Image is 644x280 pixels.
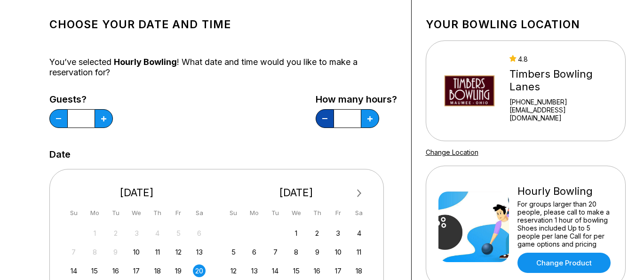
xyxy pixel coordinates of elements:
[109,264,122,277] div: Choose Tuesday, September 16th, 2025
[248,207,261,219] div: Mo
[517,200,613,248] div: For groups larger than 20 people, please call to make a reservation 1 hour of bowling Shoes inclu...
[67,207,80,219] div: Su
[193,264,206,277] div: Choose Saturday, September 20th, 2025
[316,94,397,104] label: How many hours?
[172,246,185,258] div: Choose Friday, September 12th, 2025
[130,227,143,240] div: Not available Wednesday, September 3rd, 2025
[269,246,282,258] div: Choose Tuesday, October 7th, 2025
[49,94,113,104] label: Guests?
[426,148,478,156] a: Change Location
[353,207,366,219] div: Sa
[332,227,344,240] div: Choose Friday, October 3rd, 2025
[248,246,261,258] div: Choose Monday, October 6th, 2025
[64,186,210,199] div: [DATE]
[227,264,240,277] div: Choose Sunday, October 12th, 2025
[290,207,302,219] div: We
[109,227,122,240] div: Not available Tuesday, September 2nd, 2025
[311,246,324,258] div: Choose Thursday, October 9th, 2025
[509,98,613,106] div: [PHONE_NUMBER]
[172,264,185,277] div: Choose Friday, September 19th, 2025
[248,264,261,277] div: Choose Monday, October 13th, 2025
[151,227,164,240] div: Not available Thursday, September 4th, 2025
[109,246,122,258] div: Not available Tuesday, September 9th, 2025
[67,264,80,277] div: Choose Sunday, September 14th, 2025
[49,149,71,160] label: Date
[130,207,143,219] div: We
[311,227,324,240] div: Choose Thursday, October 2nd, 2025
[311,264,324,277] div: Choose Thursday, October 16th, 2025
[130,264,143,277] div: Choose Wednesday, September 17th, 2025
[227,246,240,258] div: Choose Sunday, October 5th, 2025
[88,246,101,258] div: Not available Monday, September 8th, 2025
[290,264,302,277] div: Choose Wednesday, October 15th, 2025
[509,68,613,93] div: Timbers Bowling Lanes
[352,186,367,201] button: Next Month
[67,246,80,258] div: Not available Sunday, September 7th, 2025
[517,253,611,273] a: Change Product
[290,227,302,240] div: Choose Wednesday, October 1st, 2025
[332,246,344,258] div: Choose Friday, October 10th, 2025
[193,207,206,219] div: Sa
[193,246,206,258] div: Choose Saturday, September 13th, 2025
[509,106,613,122] a: [EMAIL_ADDRESS][DOMAIN_NAME]
[290,246,302,258] div: Choose Wednesday, October 8th, 2025
[151,246,164,258] div: Choose Thursday, September 11th, 2025
[517,185,613,198] div: Hourly Bowling
[426,18,626,31] h1: Your bowling location
[114,57,177,67] span: Hourly Bowling
[193,227,206,240] div: Not available Saturday, September 6th, 2025
[269,264,282,277] div: Choose Tuesday, October 14th, 2025
[172,207,185,219] div: Fr
[332,264,344,277] div: Choose Friday, October 17th, 2025
[353,227,366,240] div: Choose Saturday, October 4th, 2025
[88,227,101,240] div: Not available Monday, September 1st, 2025
[438,192,509,262] img: Hourly Bowling
[109,207,122,219] div: Tu
[311,207,324,219] div: Th
[353,264,366,277] div: Choose Saturday, October 18th, 2025
[151,207,164,219] div: Th
[151,264,164,277] div: Choose Thursday, September 18th, 2025
[269,207,282,219] div: Tu
[332,207,344,219] div: Fr
[438,56,501,126] img: Timbers Bowling Lanes
[223,186,369,199] div: [DATE]
[88,207,101,219] div: Mo
[353,246,366,258] div: Choose Saturday, October 11th, 2025
[227,207,240,219] div: Su
[130,246,143,258] div: Choose Wednesday, September 10th, 2025
[49,57,397,78] div: You’ve selected ! What date and time would you like to make a reservation for?
[172,227,185,240] div: Not available Friday, September 5th, 2025
[88,264,101,277] div: Choose Monday, September 15th, 2025
[49,18,397,31] h1: Choose your Date and time
[509,55,613,63] div: 4.8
